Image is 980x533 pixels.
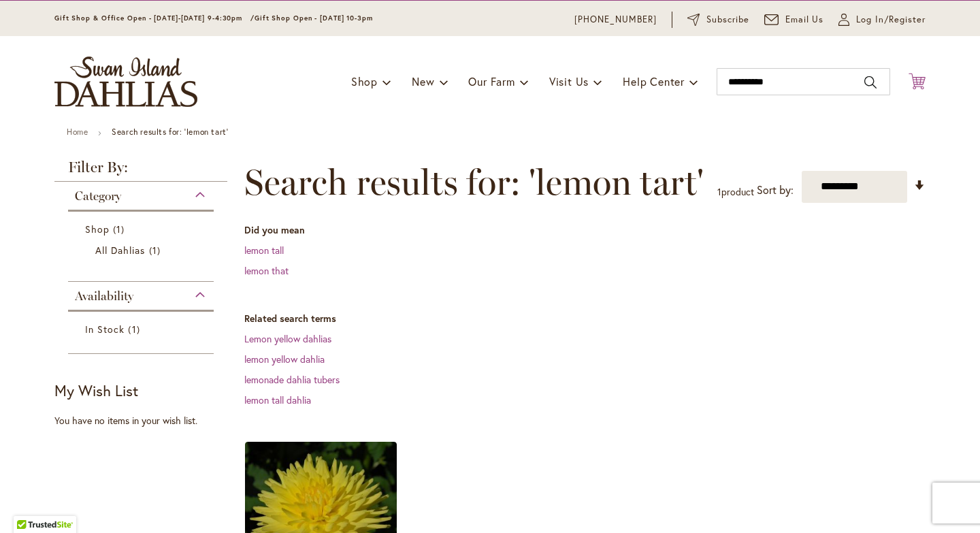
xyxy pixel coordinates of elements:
a: store logo [54,56,197,107]
span: Log In/Register [856,13,926,27]
span: Availability [75,289,133,304]
span: New [412,74,434,88]
a: Log In/Register [838,13,926,27]
a: lemonade dahlia tubers [244,373,340,386]
a: Home [67,127,88,137]
dt: Did you mean [244,223,926,237]
span: Shop [85,223,110,236]
span: Shop [351,74,378,88]
span: All Dahlias [95,244,146,257]
span: Category [75,189,121,204]
iframe: Launch Accessibility Center [10,485,48,523]
span: Search results for: 'lemon tart' [244,162,704,203]
strong: Search results for: 'lemon tart' [112,127,228,137]
a: lemon yellow dahlia [244,353,325,366]
label: Sort by: [757,178,794,203]
strong: My Wish List [54,381,138,400]
span: 1 [113,222,128,236]
span: Gift Shop Open - [DATE] 10-3pm [255,14,373,22]
a: lemon tall dahlia [244,393,311,406]
a: lemon that [244,264,289,277]
a: Email Us [764,13,824,27]
a: [PHONE_NUMBER] [574,13,657,27]
a: All Dahlias [95,243,190,257]
a: Shop [85,222,200,236]
span: Email Us [785,13,824,27]
a: Subscribe [687,13,749,27]
span: Help Center [623,74,685,88]
div: You have no items in your wish list. [54,414,236,427]
span: In Stock [85,323,125,336]
strong: Filter By: [54,160,227,182]
span: 1 [149,243,164,257]
dt: Related search terms [244,312,926,325]
span: Subscribe [706,13,749,27]
a: lemon tall [244,244,284,257]
span: Our Farm [468,74,514,88]
a: In Stock 1 [85,322,200,336]
p: product [717,181,754,203]
span: 1 [128,322,143,336]
span: Visit Us [549,74,589,88]
span: 1 [717,185,721,198]
span: Gift Shop & Office Open - [DATE]-[DATE] 9-4:30pm / [54,14,255,22]
a: Lemon yellow dahlias [244,332,331,345]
